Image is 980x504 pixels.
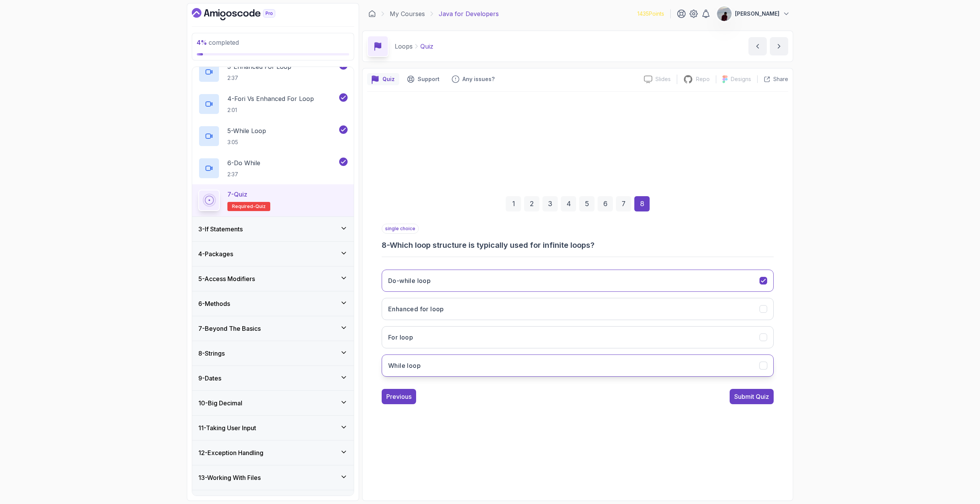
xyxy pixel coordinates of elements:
p: Support [418,75,439,83]
div: 1 [506,196,521,211]
p: 3:05 [227,138,266,146]
p: 7 - Quiz [227,190,247,199]
h3: 6 - Methods [198,299,230,308]
div: Previous [386,392,412,401]
p: Repo [696,75,710,83]
div: 3 [542,196,558,211]
button: Support button [402,73,444,85]
h3: 11 - Taking User Input [198,423,256,432]
a: Dashboard [192,8,293,20]
p: [PERSON_NAME] [735,10,779,18]
h3: 8 - Which loop structure is typically used for infinite loops? [382,240,774,250]
p: Designs [731,75,751,83]
p: Quiz [382,75,395,83]
p: 2:37 [227,171,260,178]
h3: 8 - Strings [198,349,225,358]
button: 5-Access Modifiers [192,267,354,291]
div: 7 [616,196,631,211]
p: Share [773,75,788,83]
p: 4 - Fori vs Enhanced For Loop [227,94,314,103]
button: Enhanced for loop [382,298,774,320]
button: 6-Do While2:37 [198,158,348,179]
button: Previous [382,389,416,404]
button: 9-Dates [192,366,354,390]
p: Slides [655,75,671,83]
h3: 4 - Packages [198,249,233,259]
button: Share [757,75,788,83]
button: While loop [382,354,774,377]
button: 6-Methods [192,291,354,316]
button: Feedback button [447,73,499,85]
button: next content [770,37,788,55]
span: Required- [232,203,255,210]
div: 8 [634,196,650,211]
p: Java for Developers [439,9,499,18]
h3: Do-while loop [388,276,431,285]
span: completed [197,39,239,46]
h3: 7 - Beyond The Basics [198,324,261,333]
p: Loops [395,42,413,51]
h3: 5 - Access Modifiers [198,274,255,283]
p: 2:01 [227,106,314,114]
span: 4 % [197,39,207,46]
button: 3-Enhanced For Loop2:37 [198,61,348,83]
p: 6 - Do While [227,158,260,167]
button: 8-Strings [192,341,354,366]
button: 10-Big Decimal [192,391,354,415]
h3: Enhanced for loop [388,304,444,314]
div: Submit Quiz [734,392,769,401]
h3: For loop [388,333,413,342]
button: user profile image[PERSON_NAME] [717,6,790,21]
button: Submit Quiz [730,389,774,404]
p: 2:37 [227,74,291,82]
h3: 10 - Big Decimal [198,398,242,408]
button: For loop [382,326,774,348]
div: 5 [579,196,595,211]
button: 5-While Loop3:05 [198,125,348,147]
a: My Courses [390,9,425,18]
img: user profile image [717,7,732,21]
button: 12-Exception Handling [192,441,354,465]
p: Quiz [420,42,433,51]
button: 13-Working With Files [192,465,354,490]
button: 11-Taking User Input [192,416,354,440]
button: 7-Beyond The Basics [192,316,354,341]
button: quiz button [367,73,399,85]
div: 2 [524,196,539,211]
h3: 13 - Working With Files [198,473,261,482]
p: Any issues? [462,75,495,83]
h3: 9 - Dates [198,374,221,383]
button: previous content [748,37,767,55]
span: quiz [255,203,266,210]
button: Do-while loop [382,270,774,292]
button: 4-Packages [192,242,354,266]
button: 4-Fori vs Enhanced For Loop2:01 [198,93,348,115]
div: 4 [561,196,576,211]
h3: While loop [388,361,421,370]
p: 1435 Points [637,10,664,18]
h3: 12 - Exception Handling [198,448,263,457]
div: 6 [598,196,613,211]
p: single choice [382,224,419,234]
button: 7-QuizRequired-quiz [198,190,348,211]
p: 5 - While Loop [227,126,266,135]
h3: 3 - If Statements [198,224,243,234]
a: Dashboard [368,10,376,18]
button: 3-If Statements [192,217,354,241]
